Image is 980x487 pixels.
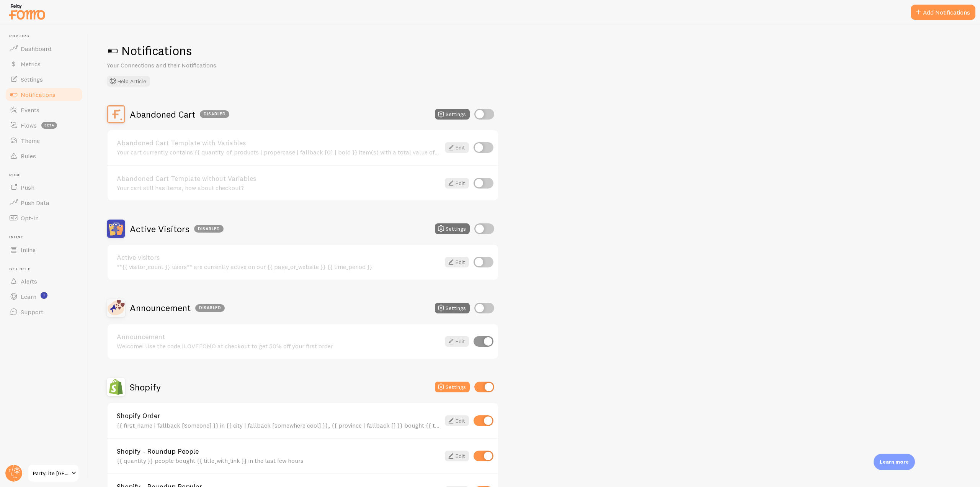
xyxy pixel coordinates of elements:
a: Active visitors [117,254,440,261]
h2: Shopify [130,381,161,393]
a: Shopify - Roundup People [117,448,440,455]
button: Help Article [107,76,150,87]
span: Inline [21,246,36,254]
span: PartyLite [GEOGRAPHIC_DATA] [33,469,69,478]
a: Dashboard [5,41,83,56]
img: Abandoned Cart [107,105,125,123]
span: Inline [9,235,83,240]
span: Dashboard [21,45,51,52]
a: Edit [445,178,469,189]
img: Announcement [107,299,125,317]
a: PartyLite [GEOGRAPHIC_DATA] [28,464,79,482]
h2: Active Visitors [130,223,224,235]
a: Settings [5,72,83,87]
img: Active Visitors [107,220,125,238]
span: Pop-ups [9,34,83,39]
span: Alerts [21,277,37,285]
div: Disabled [200,110,229,118]
p: Learn more [880,458,909,466]
a: Support [5,304,83,320]
a: Edit [445,451,469,461]
div: Disabled [195,304,225,312]
div: Welcome! Use the code ILOVEFOMO at checkout to get 50% off your first order [117,343,440,349]
span: Opt-In [21,214,39,222]
a: Announcement [117,333,440,340]
span: Support [21,308,43,316]
span: Learn [21,293,36,300]
svg: <p>Watch New Feature Tutorials!</p> [41,292,47,299]
span: Metrics [21,60,41,68]
a: Edit [445,336,469,347]
div: Learn more [874,454,915,470]
span: Push Data [21,199,49,207]
img: fomo-relay-logo-orange.svg [8,2,46,21]
div: {{ first_name | fallback [Someone] }} in {{ city | fallback [somewhere cool] }}, {{ province | fa... [117,422,440,429]
a: Abandoned Cart Template with Variables [117,139,440,146]
span: Flows [21,121,37,129]
a: Edit [445,415,469,426]
a: Events [5,102,83,118]
span: Rules [21,152,36,160]
a: Rules [5,148,83,164]
span: Notifications [21,91,56,98]
span: Settings [21,75,43,83]
span: Push [21,184,34,191]
a: Edit [445,257,469,267]
span: Get Help [9,267,83,272]
a: Push Data [5,195,83,210]
h1: Notifications [107,43,962,59]
a: Edit [445,142,469,153]
a: Learn [5,289,83,304]
span: Events [21,106,39,114]
div: {{ quantity }} people bought {{ title_with_link }} in the last few hours [117,457,440,464]
span: Theme [21,137,40,144]
h2: Announcement [130,302,225,314]
a: Abandoned Cart Template without Variables [117,175,440,182]
a: Inline [5,242,83,257]
span: Push [9,173,83,178]
h2: Abandoned Cart [130,108,229,120]
div: Your cart currently contains {{ quantity_of_products | propercase | fallback [0] | bold }} item(s... [117,149,440,156]
a: Metrics [5,56,83,72]
a: Theme [5,133,83,148]
div: **{{ visitor_count }} users** are currently active on our {{ page_or_website }} {{ time_period }} [117,263,440,270]
a: Push [5,180,83,195]
a: Opt-In [5,210,83,226]
a: Notifications [5,87,83,102]
button: Settings [435,109,470,120]
button: Settings [435,382,470,392]
button: Settings [435,223,470,234]
div: Your cart still has items, how about checkout? [117,184,440,191]
div: Disabled [194,225,224,233]
a: Flows beta [5,118,83,133]
button: Settings [435,303,470,313]
a: Shopify Order [117,412,440,419]
span: beta [41,122,57,129]
p: Your Connections and their Notifications [107,61,291,70]
img: Shopify [107,378,125,396]
a: Alerts [5,274,83,289]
